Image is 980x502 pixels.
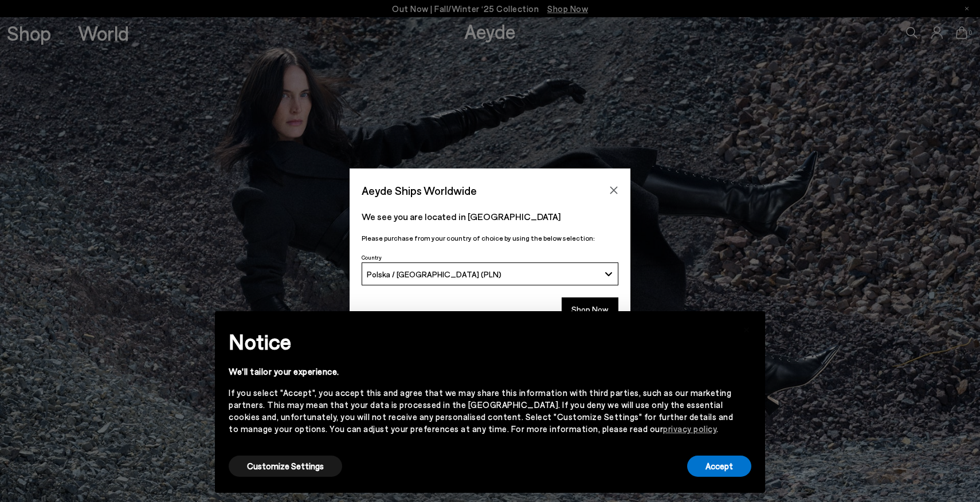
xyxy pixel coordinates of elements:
p: We see you are located in [GEOGRAPHIC_DATA] [362,210,618,223]
button: Customize Settings [229,456,342,477]
span: Polska / [GEOGRAPHIC_DATA] (PLN) [367,269,501,279]
span: Aeyde Ships Worldwide [362,181,477,201]
button: Close this notice [733,315,761,342]
button: Shop Now [562,297,618,321]
button: Accept [687,456,751,477]
button: Close [605,182,622,199]
span: Country [362,254,382,261]
h2: Notice [229,327,733,356]
a: privacy policy [663,423,716,434]
span: × [743,320,751,336]
div: If you select "Accept", you accept this and agree that we may share this information with third p... [229,387,733,435]
div: We'll tailor your experience. [229,366,733,378]
p: Please purchase from your country of choice by using the below selection: [362,233,618,244]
